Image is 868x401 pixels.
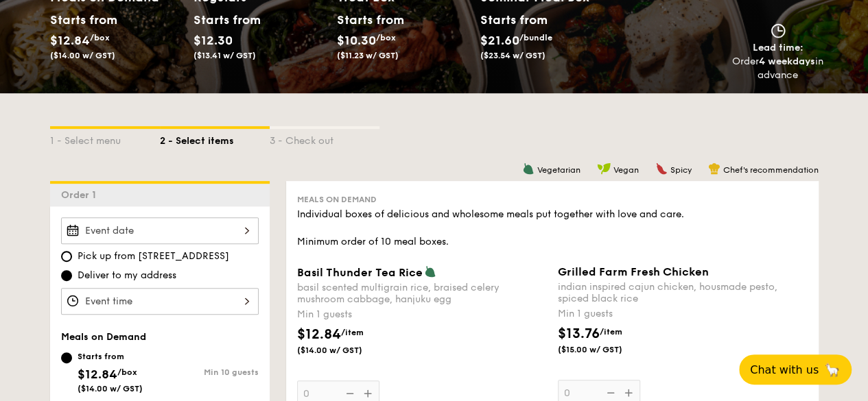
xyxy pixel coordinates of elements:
span: /box [376,33,396,42]
span: ($14.00 w/ GST) [78,384,143,393]
div: 2 - Select items [160,129,270,148]
span: /box [90,33,110,42]
img: icon-vegetarian.fe4039eb.svg [424,265,436,278]
span: $12.30 [193,33,233,48]
img: icon-vegan.f8ff3823.svg [597,162,611,175]
span: Pick up from [STREET_ADDRESS] [78,250,229,263]
div: basil scented multigrain rice, braised celery mushroom cabbage, hanjuku egg [297,282,547,305]
button: Chat with us🦙 [739,354,852,385]
div: Min 10 guests [160,367,259,377]
span: ($13.41 w/ GST) [193,51,256,60]
div: Starts from [193,10,255,30]
span: $12.84 [297,326,341,343]
input: Starts from$12.84/box($14.00 w/ GST)Min 10 guests [61,352,72,363]
span: Meals on Demand [297,195,377,204]
span: /item [600,327,622,337]
span: $12.84 [50,33,90,48]
span: ($11.23 w/ GST) [337,51,399,60]
span: Vegetarian [537,165,580,175]
div: Min 1 guests [297,308,547,321]
span: Chat with us [750,363,819,376]
input: Pick up from [STREET_ADDRESS] [61,251,72,262]
span: $12.84 [78,367,117,382]
div: Starts from [50,10,111,30]
span: /box [117,367,137,377]
div: Starts from [78,351,143,362]
img: icon-clock.2db775ea.svg [768,23,788,38]
div: 3 - Check out [270,129,379,148]
div: Order in advance [732,55,824,82]
input: Deliver to my address [61,270,72,281]
span: Grilled Farm Fresh Chicken [558,265,709,278]
input: Event time [61,288,259,315]
span: /bundle [519,33,552,42]
strong: 4 weekdays [759,56,815,67]
span: $21.60 [480,33,519,48]
img: icon-vegetarian.fe4039eb.svg [522,162,535,175]
span: 🦙 [824,362,841,378]
span: Chef's recommendation [723,165,819,175]
span: Spicy [670,165,692,175]
div: indian inspired cajun chicken, housmade pesto, spiced black rice [558,281,808,304]
span: Basil Thunder Tea Rice [297,266,423,279]
div: Individual boxes of delicious and wholesome meals put together with love and care. Minimum order ... [297,208,808,249]
span: ($14.00 w/ GST) [50,51,115,60]
span: $13.76 [558,326,600,342]
div: Starts from [337,10,398,30]
span: ($23.54 w/ GST) [480,51,546,60]
span: Meals on Demand [61,331,146,343]
span: /item [341,328,364,337]
span: ($14.00 w/ GST) [297,345,390,356]
img: icon-spicy.37a8142b.svg [655,162,668,175]
div: Min 1 guests [558,307,808,321]
span: Lead time: [753,42,804,53]
span: $10.30 [337,33,376,48]
img: icon-chef-hat.a58ddaea.svg [708,162,720,175]
span: Order 1 [61,189,102,201]
span: ($15.00 w/ GST) [558,344,651,355]
span: Deliver to my address [78,269,176,282]
input: Event date [61,217,259,244]
div: 1 - Select menu [50,129,160,148]
span: Vegan [613,165,639,175]
div: Starts from [480,10,547,30]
